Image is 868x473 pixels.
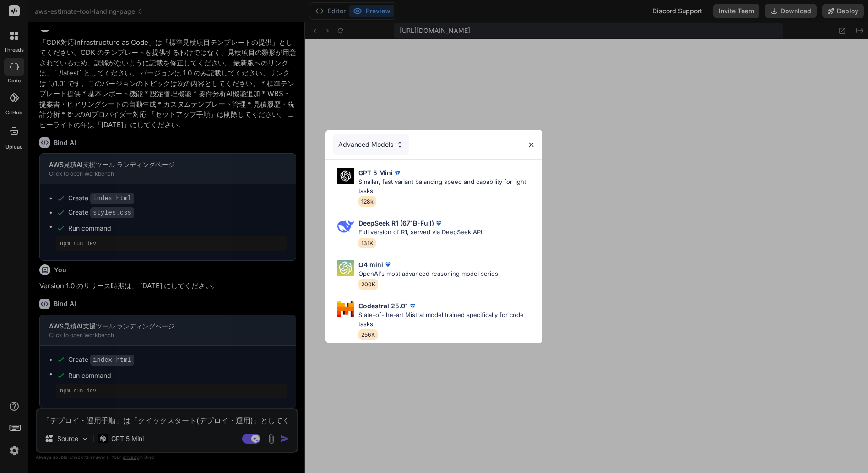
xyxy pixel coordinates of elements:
img: Pick Models [337,301,354,317]
div: Advanced Models [333,134,409,155]
p: GPT 5 Mini [358,168,393,177]
span: 200K [358,279,378,290]
span: 131K [358,238,376,248]
span: 256K [358,329,378,340]
img: Pick Models [337,260,354,276]
p: State-of-the-art Mistral model trained specifically for code tasks [358,311,535,328]
img: premium [434,219,443,228]
img: Pick Models [396,141,404,149]
p: OpenAI's most advanced reasoning model series [358,269,498,279]
img: Pick Models [337,168,354,184]
p: Full version of R1, served via DeepSeek API [358,228,482,237]
p: Codestral 25.01 [358,301,408,311]
img: Pick Models [337,218,354,235]
img: premium [408,301,417,311]
p: Smaller, fast variant balancing speed and capability for light tasks [358,177,535,195]
p: DeepSeek R1 (671B-Full) [358,218,434,228]
img: premium [393,168,402,177]
img: premium [383,260,392,269]
span: 128k [358,196,376,207]
p: O4 mini [358,260,383,269]
img: close [527,141,535,149]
